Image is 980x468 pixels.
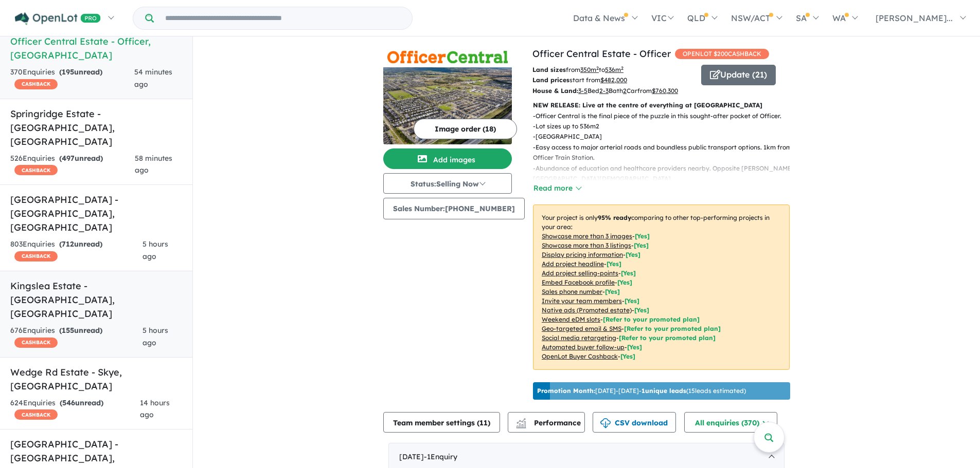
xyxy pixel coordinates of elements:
span: [Refer to your promoted plan] [603,315,700,323]
span: CASHBACK [14,251,58,261]
span: 546 [62,398,75,407]
button: Team member settings (11) [383,412,500,433]
button: Performance [508,412,585,433]
b: Promotion Month: [537,387,595,395]
span: 11 [479,418,488,427]
span: OPENLOT $ 200 CASHBACK [675,49,769,59]
h5: [GEOGRAPHIC_DATA] - [GEOGRAPHIC_DATA] , [GEOGRAPHIC_DATA] [10,193,182,234]
h5: Kingslea Estate - [GEOGRAPHIC_DATA] , [GEOGRAPHIC_DATA] [10,279,182,321]
p: - Lot sizes up to 536m2 [533,121,798,132]
sup: 2 [596,65,599,71]
input: Try estate name, suburb, builder or developer [156,7,410,29]
p: - [GEOGRAPHIC_DATA] [533,132,798,142]
span: CASHBACK [14,79,58,89]
strong: ( unread) [60,398,103,407]
span: [PERSON_NAME]... [876,13,953,23]
p: start from [532,75,693,85]
span: 5 hours ago [142,239,168,261]
u: Weekend eDM slots [542,315,600,323]
span: 5 hours ago [142,326,168,347]
span: [ Yes ] [635,232,650,240]
p: - Easy access to major arterial roads and boundless public transport options. 1km from Officer Tr... [533,142,798,163]
button: CSV download [593,412,676,433]
u: Geo-targeted email & SMS [542,325,621,332]
u: 3-5 [578,87,587,95]
sup: 2 [621,65,623,71]
p: NEW RELEASE: Live at the centre of everything at [GEOGRAPHIC_DATA] [533,100,790,110]
u: Showcase more than 3 images [542,232,632,240]
b: House & Land: [532,87,578,95]
span: 54 minutes ago [134,67,172,89]
u: 2-3 [599,87,609,95]
h5: Officer Central Estate - Officer , [GEOGRAPHIC_DATA] [10,34,182,62]
u: Add project headline [542,260,604,268]
span: [ Yes ] [625,297,639,305]
img: Officer Central Estate - Officer [383,67,512,144]
b: Land prices [532,76,569,84]
span: [ Yes ] [626,251,640,258]
button: Update (21) [701,65,776,85]
u: Native ads (Promoted estate) [542,306,632,314]
b: 95 % ready [598,214,631,221]
u: Display pricing information [542,251,623,258]
strong: ( unread) [59,154,103,163]
div: 624 Enquir ies [10,397,140,422]
span: [Yes] [620,352,635,360]
img: bar-chart.svg [516,421,526,428]
strong: ( unread) [59,67,102,77]
img: Openlot PRO Logo White [15,12,101,25]
span: 14 hours ago [140,398,170,420]
span: [Refer to your promoted plan] [619,334,716,342]
span: [ Yes ] [634,241,649,249]
span: [ Yes ] [605,288,620,295]
div: 803 Enquir ies [10,238,142,263]
span: [Yes] [634,306,649,314]
img: line-chart.svg [516,418,526,424]
p: [DATE] - [DATE] - ( 15 leads estimated) [537,386,746,396]
u: $ 482,000 [600,76,627,84]
u: Sales phone number [542,288,602,295]
div: 370 Enquir ies [10,66,134,91]
span: to [599,66,623,73]
u: Invite your team members [542,297,622,305]
img: Officer Central Estate - Officer Logo [387,51,508,63]
div: 676 Enquir ies [10,325,142,349]
u: Showcase more than 3 listings [542,241,631,249]
u: $ 760,300 [652,87,678,95]
u: Embed Facebook profile [542,278,615,286]
span: 497 [62,154,75,163]
span: [ Yes ] [617,278,632,286]
b: Land sizes [532,66,566,73]
p: from [532,65,693,75]
button: Image order (18) [414,119,517,139]
div: 526 Enquir ies [10,153,135,177]
a: Officer Central Estate - Officer [532,48,671,60]
h5: Wedge Rd Estate - Skye , [GEOGRAPHIC_DATA] [10,365,182,393]
u: Automated buyer follow-up [542,343,625,351]
button: Add images [383,148,512,169]
span: CASHBACK [14,409,58,420]
p: - Officer Central is the final piece of the puzzle in this sought-after pocket of Officer. [533,111,798,121]
button: All enquiries (370) [684,412,777,433]
u: OpenLot Buyer Cashback [542,352,618,360]
span: [ Yes ] [607,260,621,268]
u: 536 m [605,66,623,73]
u: 2 [623,87,627,95]
p: Bed Bath Car from [532,86,693,96]
button: Status:Selling Now [383,173,512,194]
button: Read more [533,182,581,194]
span: CASHBACK [14,165,58,175]
u: Add project selling-points [542,269,618,277]
span: CASHBACK [14,338,58,348]
span: Performance [518,418,581,427]
span: [Yes] [627,343,642,351]
span: [Refer to your promoted plan] [624,325,721,332]
p: Your project is only comparing to other top-performing projects in your area: - - - - - - - - - -... [533,204,790,370]
h5: Springridge Estate - [GEOGRAPHIC_DATA] , [GEOGRAPHIC_DATA] [10,107,182,148]
span: 195 [62,67,74,77]
b: 1 unique leads [642,387,686,395]
span: - 1 Enquir y [424,452,457,461]
span: 58 minutes ago [135,154,172,175]
span: 155 [62,326,74,335]
p: - Abundance of education and healthcare providers nearby. Opposite [PERSON_NAME][GEOGRAPHIC_DATA]... [533,163,798,184]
